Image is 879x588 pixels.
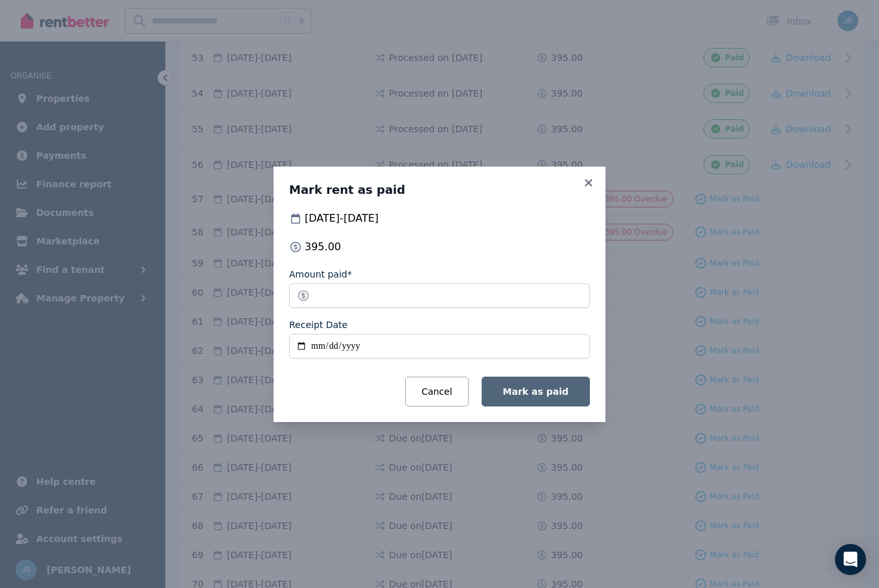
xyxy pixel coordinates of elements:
[405,377,468,406] button: Cancel
[503,386,568,397] span: Mark as paid
[305,211,379,226] span: [DATE] - [DATE]
[835,544,866,575] div: Open Intercom Messenger
[289,318,347,331] label: Receipt Date
[305,239,341,255] span: 395.00
[289,182,590,198] h3: Mark rent as paid
[289,268,352,281] label: Amount paid*
[482,377,590,406] button: Mark as paid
